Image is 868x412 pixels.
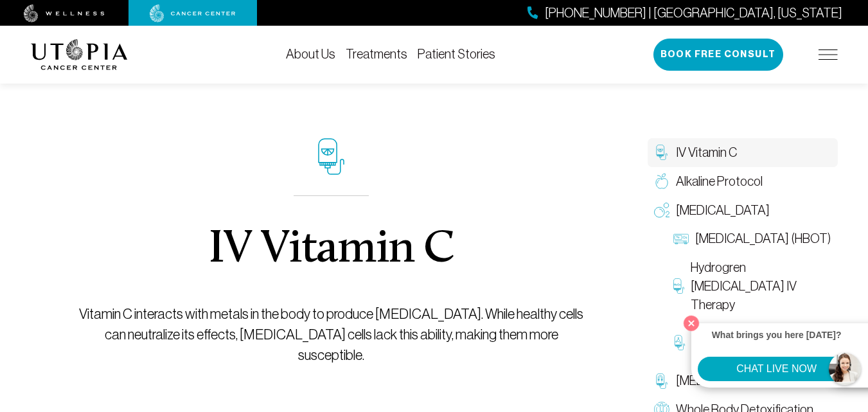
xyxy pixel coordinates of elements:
[418,47,495,61] a: Patient Stories
[673,231,689,247] img: Hyperbaric Oxygen Therapy (HBOT)
[654,174,669,189] img: Alkaline Protocol
[654,373,669,389] img: Chelation Therapy
[676,172,763,191] span: Alkaline Protocol
[31,39,128,70] img: logo
[648,196,838,225] a: [MEDICAL_DATA]
[680,312,702,334] button: Close
[346,47,407,61] a: Treatments
[208,227,454,273] h1: IV Vitamin C
[695,229,831,248] span: [MEDICAL_DATA] (HBOT)
[676,201,770,220] span: [MEDICAL_DATA]
[667,253,838,319] a: Hydrogren [MEDICAL_DATA] IV Therapy
[667,224,838,253] a: [MEDICAL_DATA] (HBOT)
[667,319,838,367] a: Intravenous [MEDICAL_DATA]
[691,258,831,314] span: Hydrogren [MEDICAL_DATA] IV Therapy
[527,4,842,22] a: [PHONE_NUMBER] | [GEOGRAPHIC_DATA], [US_STATE]
[545,4,842,22] span: [PHONE_NUMBER] | [GEOGRAPHIC_DATA], [US_STATE]
[24,4,105,22] img: wellness
[673,335,687,350] img: Intravenous Ozone Therapy
[318,138,344,175] img: icon
[676,372,770,390] span: [MEDICAL_DATA]
[286,47,335,61] a: About Us
[648,366,838,395] a: [MEDICAL_DATA]
[698,357,855,381] button: CHAT LIVE NOW
[653,39,783,71] button: Book Free Consult
[75,304,587,366] p: Vitamin C interacts with metals in the body to produce [MEDICAL_DATA]. While healthy cells can ne...
[648,138,838,167] a: IV Vitamin C
[648,167,838,196] a: Alkaline Protocol
[654,202,669,218] img: Oxygen Therapy
[673,278,684,294] img: Hydrogren Peroxide IV Therapy
[150,4,236,22] img: cancer center
[676,143,737,162] span: IV Vitamin C
[819,49,838,60] img: icon-hamburger
[712,330,842,340] strong: What brings you here [DATE]?
[654,145,669,160] img: IV Vitamin C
